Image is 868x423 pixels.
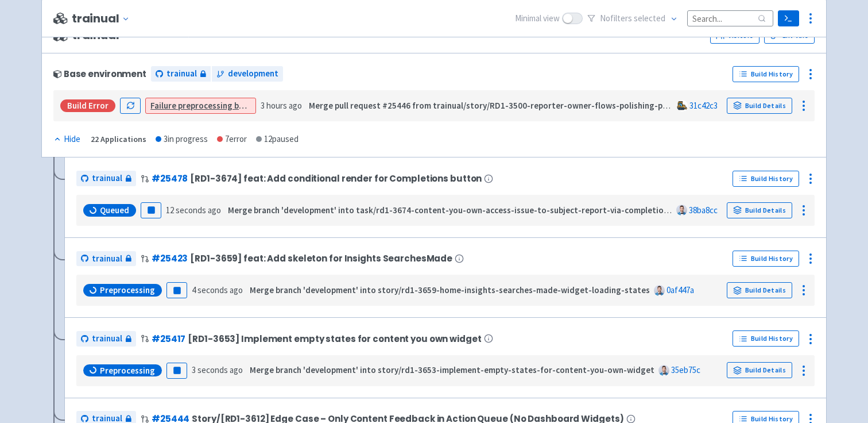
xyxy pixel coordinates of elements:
span: trainual [92,172,122,185]
strong: Merge branch 'development' into task/rd1-3674-content-you-own-access-issue-to-subject-report-via-... [228,205,842,216]
a: Build Details [727,362,792,378]
time: 3 hours ago [261,100,302,111]
span: Queued [100,205,129,216]
a: Failure preprocessing build [150,100,253,111]
a: Build History [733,66,799,82]
span: trainual [92,332,122,345]
time: 4 seconds ago [192,284,243,295]
span: selected [634,13,665,24]
button: trainual [72,12,134,25]
span: [RD1-3653] Implement empty states for content you own widget [188,334,481,344]
button: Pause [166,282,187,298]
a: #25417 [152,333,185,345]
a: development [212,66,283,82]
span: trainual [53,29,119,42]
span: trainual [166,67,197,80]
span: [RD1-3659] feat: Add skeleton for Insights SearchesMade [190,253,452,263]
div: 22 Applications [91,133,146,146]
span: development [228,67,278,80]
a: Build History [733,171,799,187]
button: Pause [166,363,187,379]
input: Search... [687,10,773,26]
a: 38ba8cc [689,205,718,216]
a: trainual [76,331,136,347]
a: Terminal [778,10,799,26]
span: Preprocessing [100,365,155,376]
a: Build Details [727,202,792,218]
a: 35eb75c [671,364,700,375]
time: 3 seconds ago [192,364,243,375]
a: 0af447a [666,284,694,295]
div: Hide [53,133,80,146]
a: trainual [151,66,211,82]
a: trainual [76,171,136,186]
span: No filter s [600,12,665,25]
div: 7 error [217,133,247,146]
div: Base environment [53,69,146,79]
strong: Merge branch 'development' into story/rd1-3659-home-insights-searches-made-widget-loading-states [250,284,650,295]
span: [RD1-3674] feat: Add conditional render for Completions button [190,174,482,183]
div: Build Error [60,99,115,112]
span: trainual [92,252,122,266]
a: 31c42c3 [689,100,718,111]
a: Build History [733,251,799,267]
span: Preprocessing [100,284,155,296]
a: trainual [76,251,136,267]
a: Build Details [727,282,792,298]
div: 3 in progress [156,133,208,146]
strong: Merge branch 'development' into story/rd1-3653-implement-empty-states-for-content-you-own-widget [250,364,654,375]
time: 12 seconds ago [166,205,221,216]
button: Hide [53,133,82,146]
a: #25478 [152,172,188,184]
a: Build History [733,330,799,347]
a: Build Details [727,98,792,114]
strong: Merge pull request #25446 from trainual/story/RD1-3500-reporter-owner-flows-polishing-points [309,100,683,111]
div: 12 paused [256,133,299,146]
a: #25423 [152,252,188,264]
button: Pause [141,202,161,218]
span: Minimal view [515,12,560,25]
